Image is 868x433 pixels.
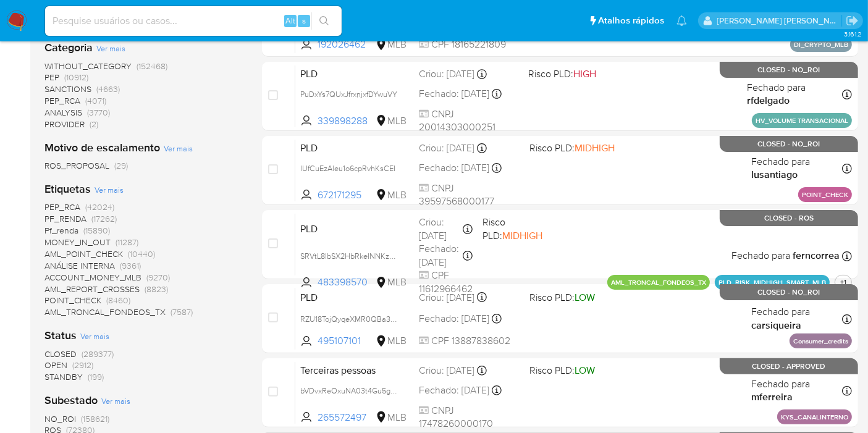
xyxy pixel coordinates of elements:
a: Sair [846,14,859,27]
input: Pesquise usuários ou casos... [45,13,342,29]
a: Notificações [676,15,687,26]
p: leticia.merlin@mercadolivre.com [717,15,842,27]
button: search-icon [311,12,337,30]
span: Atalhos rápidos [598,14,664,27]
span: Alt [285,15,295,27]
span: s [302,15,306,27]
span: 3.161.2 [844,29,862,39]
